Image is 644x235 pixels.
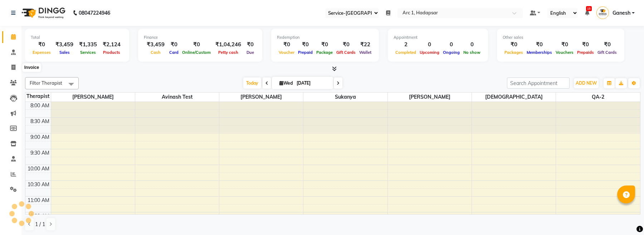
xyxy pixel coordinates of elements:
span: Today [243,77,261,89]
span: Services [78,50,98,55]
div: Other sales [503,34,619,41]
div: Finance [144,34,257,41]
div: ₹3,459 [53,41,76,49]
div: Appointment [394,34,482,41]
span: [PERSON_NAME] [219,93,303,102]
div: ₹0 [503,41,525,49]
div: 9:30 AM [29,149,51,157]
div: ₹0 [277,41,296,49]
span: Petty cash [216,50,240,55]
span: Card [167,50,180,55]
div: ₹0 [167,41,180,49]
span: ADD NEW [576,80,597,86]
div: Total [31,34,123,41]
span: Completed [394,50,418,55]
span: Ongoing [441,50,462,55]
span: Gift Cards [335,50,357,55]
div: ₹2,124 [100,41,123,49]
span: Expenses [31,50,53,55]
div: ₹3,459 [144,41,167,49]
div: 8:00 AM [29,102,51,109]
div: 11:30 AM [26,212,51,220]
span: Prepaid [296,50,314,55]
span: Package [314,50,335,55]
div: ₹0 [296,41,314,49]
span: 1 / 1 [35,221,45,228]
span: Packages [503,50,525,55]
div: 11:00 AM [26,197,51,204]
img: logo [18,3,67,23]
div: 0 [441,41,462,49]
div: Therapist [25,93,51,100]
div: 8:30 AM [29,118,51,125]
span: QA-2 [556,93,640,102]
div: ₹0 [180,41,213,49]
div: ₹0 [335,41,357,49]
div: ₹1,335 [76,41,100,49]
span: Voucher [277,50,296,55]
div: 2 [394,41,418,49]
div: ₹0 [314,41,335,49]
div: 0 [462,41,482,49]
span: Sukanya [303,93,387,102]
div: Redemption [277,34,373,41]
div: ₹1,04,246 [213,41,244,49]
div: 10:30 AM [26,181,51,188]
div: 0 [418,41,441,49]
span: Wed [278,80,294,86]
span: Due [245,50,256,55]
span: [PERSON_NAME] [388,93,472,102]
button: ADD NEW [574,78,599,88]
span: Avinash Test [135,93,219,102]
b: 08047224946 [79,3,110,23]
span: Filter Therapist [30,80,62,86]
input: Search Appointment [507,77,570,89]
span: Wallet [357,50,373,55]
div: 10:00 AM [26,165,51,173]
div: ₹0 [525,41,554,49]
span: Upcoming [418,50,441,55]
div: ₹22 [357,41,373,49]
span: [PERSON_NAME] [51,93,135,102]
div: Invoice [23,64,41,72]
span: No show [462,50,482,55]
span: Memberships [525,50,554,55]
div: 9:00 AM [29,133,51,141]
span: Sales [58,50,72,55]
span: Cash [149,50,162,55]
span: Online/Custom [180,50,213,55]
input: 2025-09-03 [294,78,330,89]
div: ₹0 [244,41,257,49]
span: [DEMOGRAPHIC_DATA] [472,93,556,102]
span: Products [101,50,122,55]
div: ₹0 [31,41,53,49]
